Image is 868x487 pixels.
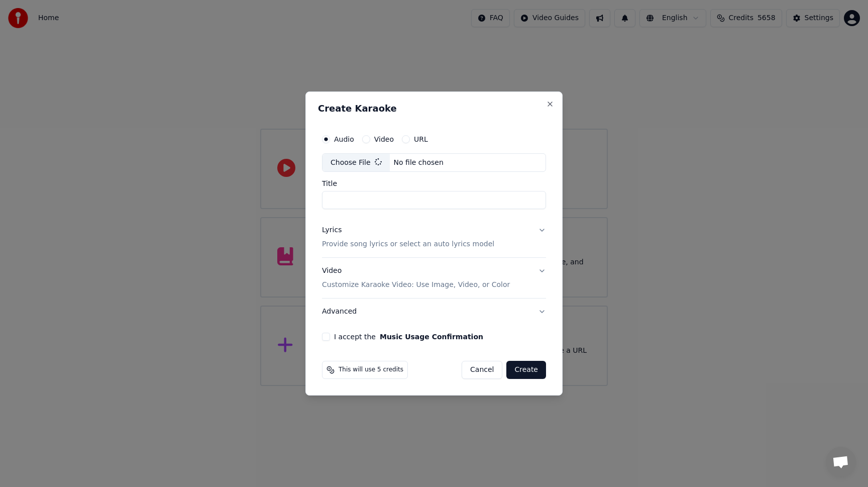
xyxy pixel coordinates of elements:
p: Provide song lyrics or select an auto lyrics model [322,240,494,250]
label: Audio [334,136,354,143]
button: Cancel [462,361,502,379]
div: Choose File [322,154,390,172]
div: No file chosen [390,158,448,168]
button: Advanced [322,299,546,325]
label: Video [374,136,394,143]
label: URL [414,136,428,143]
div: Video [322,266,510,290]
h2: Create Karaoke [318,104,550,113]
p: Customize Karaoke Video: Use Image, Video, or Color [322,280,510,290]
button: VideoCustomize Karaoke Video: Use Image, Video, or Color [322,258,546,299]
label: I accept the [334,333,483,340]
button: Create [506,361,546,379]
button: LyricsProvide song lyrics or select an auto lyrics model [322,218,546,258]
div: Lyrics [322,226,342,236]
span: This will use 5 credits [339,366,403,374]
label: Title [322,180,546,187]
button: I accept the [380,333,483,340]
